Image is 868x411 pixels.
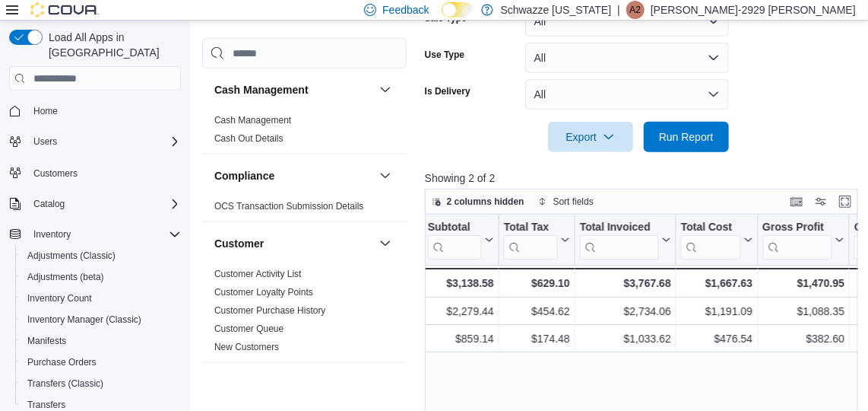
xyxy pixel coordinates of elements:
[428,221,482,235] div: Subtotal
[21,311,147,329] a: Inventory Manager (Classic)
[428,330,494,348] div: $859.14
[504,302,570,320] div: $454.62
[21,289,98,307] a: Inventory Count
[525,43,729,73] button: All
[27,250,116,262] span: Adjustments (Classic)
[27,164,84,183] a: Customers
[681,221,740,260] div: Total Cost
[428,302,494,320] div: $2,279.44
[27,195,71,213] button: Catalog
[214,341,279,353] span: New Customers
[27,132,181,151] span: Users
[651,1,856,19] p: [PERSON_NAME]-2929 [PERSON_NAME]
[617,1,620,19] p: |
[812,193,830,211] button: Display options
[27,225,77,244] button: Inventory
[504,221,570,260] button: Total Tax
[21,311,181,329] span: Inventory Manager (Classic)
[836,193,854,211] button: Enter fullscreen
[21,332,181,350] span: Manifests
[548,122,633,152] button: Export
[21,374,109,393] a: Transfers (Classic)
[214,82,309,97] h3: Cash Management
[214,168,373,183] button: Compliance
[214,115,291,126] a: Cash Management
[442,18,442,18] span: Dark Mode
[580,302,671,320] div: $2,734.06
[214,200,364,212] span: OCS Transaction Submission Details
[21,247,122,265] a: Adjustments (Classic)
[27,399,65,411] span: Transfers
[27,163,181,182] span: Customers
[214,304,326,317] span: Customer Purchase History
[27,102,64,120] a: Home
[376,167,394,185] button: Compliance
[15,309,187,330] button: Inventory Manager (Classic)
[214,268,302,280] span: Customer Activity List
[33,167,78,180] span: Customers
[214,286,313,298] span: Customer Loyalty Points
[214,82,373,97] button: Cash Management
[428,221,494,260] button: Subtotal
[504,274,570,292] div: $629.10
[214,342,279,352] a: New Customers
[214,133,284,144] a: Cash Out Details
[27,132,63,151] button: Users
[426,193,531,211] button: 2 columns hidden
[33,135,57,148] span: Users
[504,330,570,348] div: $174.48
[43,30,181,60] span: Load All Apps in [GEOGRAPHIC_DATA]
[681,302,752,320] div: $1,191.09
[33,198,65,210] span: Catalog
[33,105,58,117] span: Home
[15,245,187,266] button: Adjustments (Classic)
[504,221,558,260] div: Total Tax
[21,353,181,371] span: Purchase Orders
[681,221,752,260] button: Total Cost
[21,353,103,371] a: Purchase Orders
[644,122,729,152] button: Run Report
[3,224,187,245] button: Inventory
[21,247,181,265] span: Adjustments (Classic)
[681,330,752,348] div: $476.54
[428,274,494,292] div: $3,138.58
[214,269,302,279] a: Customer Activity List
[425,85,470,97] label: Is Delivery
[27,271,104,283] span: Adjustments (beta)
[376,234,394,253] button: Customer
[27,314,141,326] span: Inventory Manager (Classic)
[15,352,187,373] button: Purchase Orders
[425,49,464,61] label: Use Type
[557,122,624,152] span: Export
[659,129,714,145] span: Run Report
[202,265,407,362] div: Customer
[27,101,181,120] span: Home
[15,288,187,309] button: Inventory Count
[762,274,844,292] div: $1,470.95
[3,100,187,122] button: Home
[762,302,844,320] div: $1,088.35
[15,373,187,394] button: Transfers (Classic)
[376,375,394,393] button: Discounts & Promotions
[30,2,99,18] img: Cova
[787,193,806,211] button: Keyboard shortcuts
[3,161,187,183] button: Customers
[33,228,71,241] span: Inventory
[3,193,187,215] button: Catalog
[580,221,659,260] div: Total Invoiced
[15,330,187,352] button: Manifests
[3,131,187,152] button: Users
[447,196,524,208] span: 2 columns hidden
[762,221,844,260] button: Gross Profit
[214,236,373,251] button: Customer
[214,305,326,316] a: Customer Purchase History
[27,335,66,347] span: Manifests
[525,79,729,110] button: All
[580,330,671,348] div: $1,033.62
[202,111,407,154] div: Cash Management
[27,356,97,368] span: Purchase Orders
[681,274,752,292] div: $1,667.63
[202,197,407,221] div: Compliance
[21,332,72,350] a: Manifests
[214,132,284,145] span: Cash Out Details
